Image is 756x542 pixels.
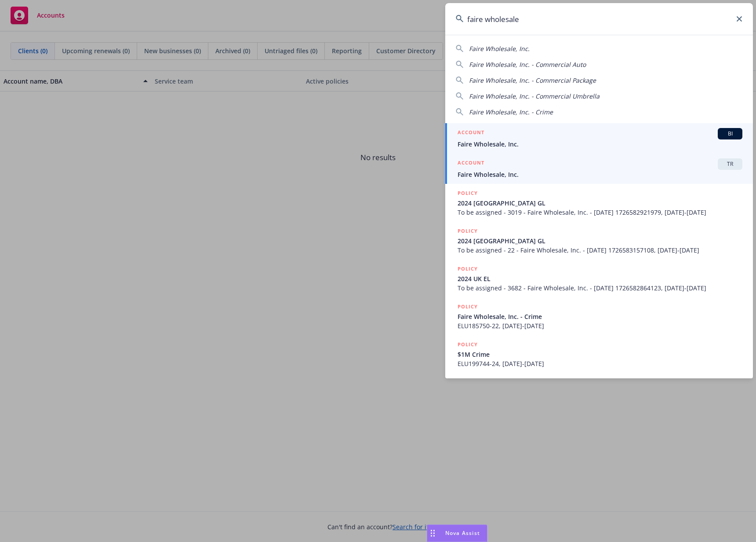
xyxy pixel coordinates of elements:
h5: POLICY [458,264,478,273]
a: POLICY$1M CrimeELU199744-24, [DATE]-[DATE] [445,335,753,373]
span: ELU199744-24, [DATE]-[DATE] [458,359,742,368]
span: Faire Wholesale, Inc. [458,139,742,149]
h5: POLICY [458,302,478,311]
span: BI [721,130,739,138]
a: POLICY2024 UK ELTo be assigned - 3682 - Faire Wholesale, Inc. - [DATE] 1726582864123, [DATE]-[DATE] [445,260,753,297]
span: To be assigned - 3682 - Faire Wholesale, Inc. - [DATE] 1726582864123, [DATE]-[DATE] [458,283,742,293]
a: ACCOUNTTRFaire Wholesale, Inc. [445,154,753,184]
span: ELU185750-22, [DATE]-[DATE] [458,321,742,330]
input: Search... [445,3,753,35]
span: TR [721,160,739,168]
a: POLICYFaire Wholesale, Inc. - CrimeELU185750-22, [DATE]-[DATE] [445,297,753,335]
span: Nova Assist [445,529,480,537]
a: ACCOUNTBIFaire Wholesale, Inc. [445,123,753,154]
span: $1M Crime [458,350,742,359]
span: Faire Wholesale, Inc. [469,44,530,53]
span: 2024 UK EL [458,274,742,283]
span: Faire Wholesale, Inc. - Crime [458,312,742,321]
a: POLICY2024 [GEOGRAPHIC_DATA] GLTo be assigned - 22 - Faire Wholesale, Inc. - [DATE] 1726583157108... [445,222,753,260]
h5: POLICY [458,189,478,198]
span: To be assigned - 3019 - Faire Wholesale, Inc. - [DATE] 1726582921979, [DATE]-[DATE] [458,208,742,217]
h5: ACCOUNT [458,158,484,169]
h5: POLICY [458,340,478,349]
span: Faire Wholesale, Inc. - Commercial Package [469,76,596,84]
span: Faire Wholesale, Inc. [458,170,742,179]
span: To be assigned - 22 - Faire Wholesale, Inc. - [DATE] 1726583157108, [DATE]-[DATE] [458,245,742,255]
div: Drag to move [427,525,438,542]
span: Faire Wholesale, Inc. - Commercial Umbrella [469,92,600,100]
span: 2024 [GEOGRAPHIC_DATA] GL [458,198,742,208]
a: POLICY2024 [GEOGRAPHIC_DATA] GLTo be assigned - 3019 - Faire Wholesale, Inc. - [DATE] 17265829219... [445,184,753,222]
h5: ACCOUNT [458,128,484,139]
h5: POLICY [458,227,478,235]
button: Nova Assist [427,524,487,542]
span: 2024 [GEOGRAPHIC_DATA] GL [458,236,742,245]
span: Faire Wholesale, Inc. - Crime [469,108,553,116]
span: Faire Wholesale, Inc. - Commercial Auto [469,60,586,69]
